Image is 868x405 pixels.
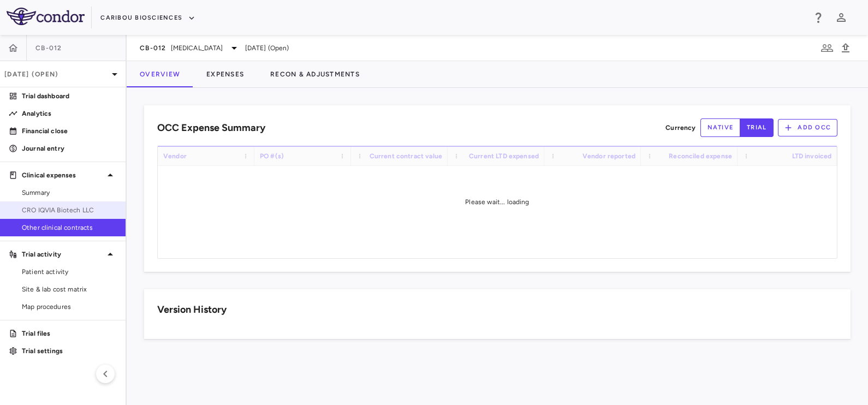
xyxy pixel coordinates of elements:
button: Caribou Biosciences [100,9,195,27]
span: Other clinical contracts [22,223,117,233]
p: Trial files [22,329,117,338]
img: logo-full-SnFGN8VE.png [7,8,85,25]
p: [DATE] (Open) [4,69,108,79]
p: Currency [665,123,695,133]
span: CB-012 [35,44,62,52]
p: Analytics [22,109,117,118]
p: Financial close [22,126,117,136]
span: [DATE] (Open) [245,43,289,53]
span: Patient activity [22,267,117,277]
h6: Version History [157,302,227,317]
button: Add OCC [778,119,837,136]
h6: OCC Expense Summary [157,121,265,135]
button: Overview [127,61,193,87]
button: native [700,118,741,137]
button: trial [740,118,774,137]
span: Please wait... loading [465,198,529,206]
p: Trial activity [22,249,104,259]
p: Clinical expenses [22,170,104,180]
p: Trial settings [22,346,117,356]
button: Recon & Adjustments [257,61,373,87]
button: Expenses [193,61,257,87]
span: CRO IQVIA Biotech LLC [22,205,117,215]
p: Journal entry [22,144,117,153]
span: [MEDICAL_DATA] [171,43,223,53]
span: Summary [22,188,117,198]
span: Site & lab cost matrix [22,284,117,294]
span: Map procedures [22,302,117,312]
span: CB-012 [140,44,167,52]
p: Trial dashboard [22,91,117,101]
